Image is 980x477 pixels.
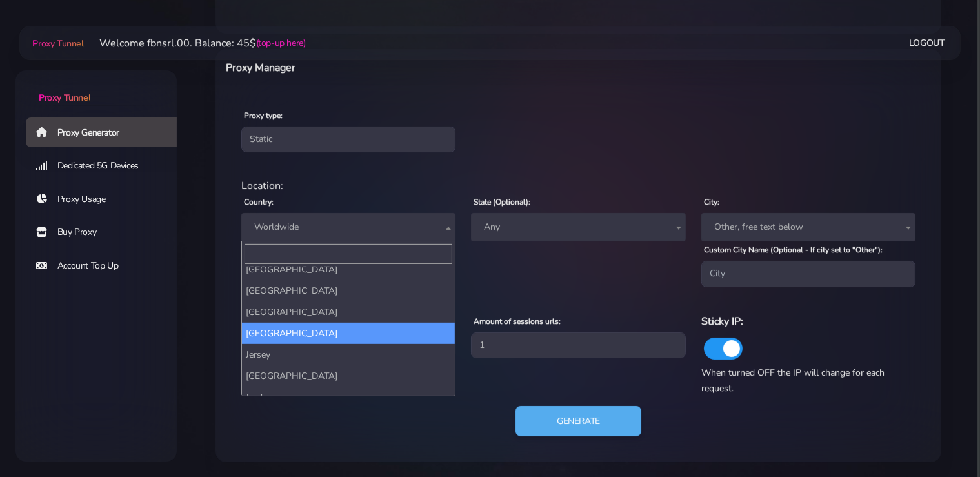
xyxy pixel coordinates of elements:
[234,298,923,313] div: Proxy Settings:
[701,367,885,394] span: When turned OFF the IP will change for each request.
[474,316,561,327] label: Amount of sessions urls:
[704,196,719,208] label: City:
[26,251,187,281] a: Account Top Up
[704,244,883,256] label: Custom City Name (Optional - If city set to "Other"):
[709,218,908,236] span: Other, free text below
[917,414,964,461] iframe: Webchat Widget
[26,117,187,147] a: Proxy Generator
[242,387,455,408] li: Jordan
[471,213,685,241] span: Any
[242,365,455,387] li: [GEOGRAPHIC_DATA]
[701,261,915,287] input: City
[242,301,455,323] li: [GEOGRAPHIC_DATA]
[26,218,187,247] a: Buy Proxy
[241,213,455,241] span: Worldwide
[242,280,455,301] li: [GEOGRAPHIC_DATA]
[701,313,915,330] h6: Sticky IP:
[234,178,923,194] div: Location:
[26,151,187,181] a: Dedicated 5G Devices
[226,59,631,76] h6: Proxy Manager
[15,70,177,105] a: Proxy Tunnel
[249,218,448,236] span: Worldwide
[244,196,274,208] label: Country:
[84,36,306,51] li: Welcome fbnsrl.00. Balance: 45$
[244,110,283,121] label: Proxy type:
[32,37,83,50] span: Proxy Tunnel
[515,406,641,437] button: Generate
[242,344,455,365] li: Jersey
[909,31,945,55] a: Logout
[474,196,530,208] label: State (Optional):
[245,244,452,264] input: Search
[30,33,83,54] a: Proxy Tunnel
[26,185,187,214] a: Proxy Usage
[701,213,915,241] span: Other, free text below
[39,92,90,104] span: Proxy Tunnel
[256,36,306,50] a: (top-up here)
[479,218,677,236] span: Any
[242,323,455,344] li: [GEOGRAPHIC_DATA]
[242,259,455,280] li: [GEOGRAPHIC_DATA]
